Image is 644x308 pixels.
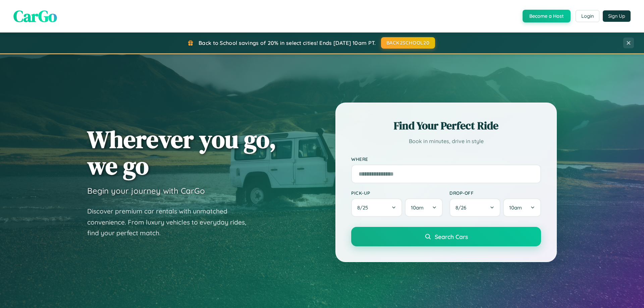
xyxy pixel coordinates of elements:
label: Where [351,156,541,162]
span: Back to School savings of 20% in select cities! Ends [DATE] 10am PT. [199,40,376,46]
button: 8/25 [351,198,402,217]
label: Pick-up [351,190,443,196]
button: BACK2SCHOOL20 [381,37,435,49]
h1: Wherever you go, we go [87,126,276,179]
span: Search Cars [435,233,468,240]
label: Drop-off [449,190,541,196]
button: 8/26 [449,198,500,217]
button: 10am [405,198,443,217]
p: Book in minutes, drive in style [351,136,541,146]
span: 10am [411,204,424,211]
h3: Begin your journey with CarGo [87,186,205,196]
span: 8 / 25 [357,204,371,211]
h2: Find Your Perfect Ride [351,118,541,133]
button: Search Cars [351,227,541,246]
button: Become a Host [523,10,571,22]
span: CarGo [13,5,57,27]
span: 10am [509,204,522,211]
button: Login [576,10,599,22]
button: Sign Up [603,10,631,22]
button: 10am [503,198,541,217]
p: Discover premium car rentals with unmatched convenience. From luxury vehicles to everyday rides, ... [87,206,255,239]
span: 8 / 26 [455,204,470,211]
